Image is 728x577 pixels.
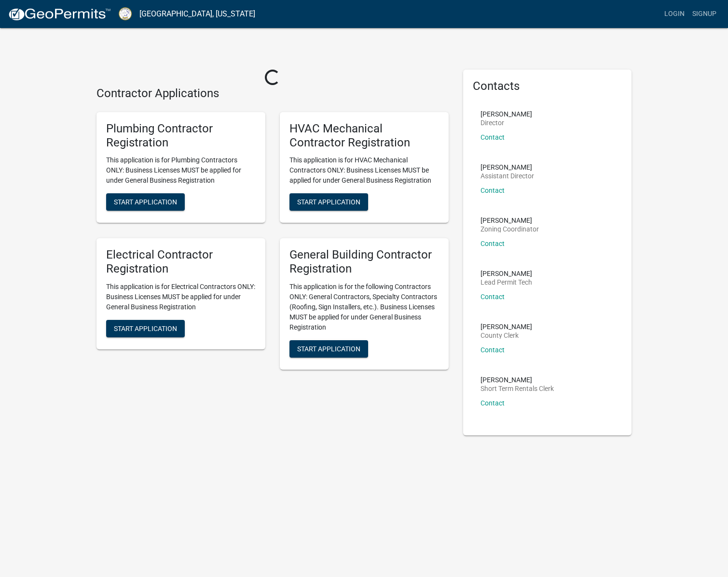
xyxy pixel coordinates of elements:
[106,320,185,337] button: Start Application
[481,226,539,232] p: Zoning Coordinator
[481,323,532,330] p: [PERSON_NAME]
[289,155,439,186] p: This application is for HVAC Mechanical Contractors ONLY: Business Licenses MUST be applied for u...
[481,164,534,171] p: [PERSON_NAME]
[481,173,534,179] p: Assistant Director
[139,6,255,22] a: [GEOGRAPHIC_DATA], [US_STATE]
[481,385,554,392] p: Short Term Rentals Clerk
[114,324,177,332] span: Start Application
[289,340,368,358] button: Start Application
[106,248,256,276] h5: Electrical Contractor Registration
[106,155,256,186] p: This application is for Plumbing Contractors ONLY: Business Licenses MUST be applied for under Ge...
[481,346,505,354] a: Contact
[481,240,505,247] a: Contact
[289,193,368,211] button: Start Application
[481,217,539,224] p: [PERSON_NAME]
[481,399,505,407] a: Contact
[106,122,256,150] h5: Plumbing Contractor Registration
[289,282,439,332] p: This application is for the following Contractors ONLY: General Contractors, Specialty Contractor...
[473,79,622,93] h5: Contacts
[297,198,360,206] span: Start Application
[688,5,720,23] a: Signup
[297,345,360,352] span: Start Application
[289,248,439,276] h5: General Building Contractor Registration
[96,87,449,377] wm-workflow-list-section: Contractor Applications
[96,87,449,101] h4: Contractor Applications
[481,376,554,383] p: [PERSON_NAME]
[481,133,505,141] a: Contact
[119,7,132,20] img: Putnam County, Georgia
[114,198,177,206] span: Start Application
[481,293,505,301] a: Contact
[660,5,688,23] a: Login
[481,111,532,117] p: [PERSON_NAME]
[289,122,439,150] h5: HVAC Mechanical Contractor Registration
[106,282,256,312] p: This application is for Electrical Contractors ONLY: Business Licenses MUST be applied for under ...
[481,119,532,126] p: Director
[481,187,505,194] a: Contact
[481,270,532,277] p: [PERSON_NAME]
[481,332,532,339] p: County Clerk
[481,279,532,286] p: Lead Permit Tech
[106,193,185,211] button: Start Application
